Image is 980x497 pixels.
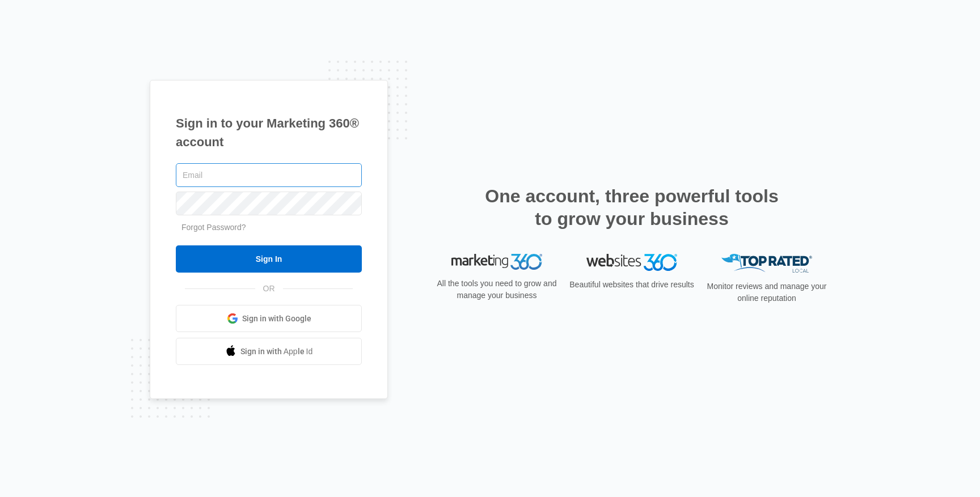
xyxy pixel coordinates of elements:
[240,346,313,358] span: Sign in with Apple Id
[721,254,812,273] img: Top Rated Local
[586,254,677,270] img: Websites 360
[481,185,782,230] h2: One account, three powerful tools to grow your business
[181,223,246,232] a: Forgot Password?
[176,245,362,273] input: Sign In
[242,313,311,325] span: Sign in with Google
[433,278,560,301] p: All the tools you need to grow and manage your business
[255,283,283,295] span: OR
[176,163,362,187] input: Email
[176,114,362,151] h1: Sign in to your Marketing 360® account
[176,305,362,332] a: Sign in with Google
[451,254,542,270] img: Marketing 360
[176,338,362,365] a: Sign in with Apple Id
[568,279,695,291] p: Beautiful websites that drive results
[703,281,830,304] p: Monitor reviews and manage your online reputation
